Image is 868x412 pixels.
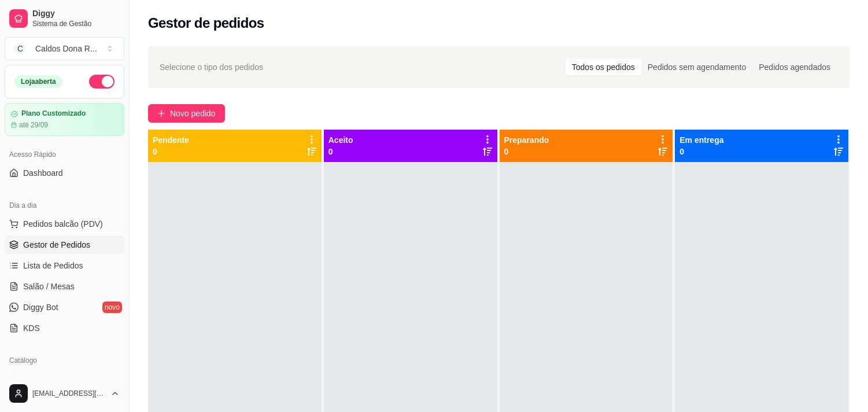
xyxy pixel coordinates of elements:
a: DiggySistema de Gestão [5,5,124,32]
a: Diggy Botnovo [5,298,124,317]
span: Gestor de Pedidos [23,239,90,251]
div: Pedidos agendados [752,59,837,75]
article: até 29/09 [19,120,48,130]
a: KDS [5,319,124,337]
span: Diggy [32,9,120,19]
button: Alterar Status [89,75,114,89]
span: Sistema de Gestão [32,19,120,28]
span: C [14,43,26,54]
button: Novo pedido [148,104,225,123]
p: Pendente [153,134,189,146]
p: 0 [153,146,189,157]
span: Lista de Pedidos [23,260,83,271]
span: Selecione o tipo dos pedidos [160,61,263,73]
article: Plano Customizado [21,109,86,118]
p: 0 [328,146,353,157]
a: Dashboard [5,164,124,182]
span: Diggy Bot [23,301,58,313]
div: Dia a dia [5,196,124,215]
a: Produtos [5,370,124,388]
span: Produtos [23,373,56,385]
button: Select a team [5,37,124,60]
button: Pedidos balcão (PDV) [5,215,124,233]
span: KDS [23,322,40,334]
p: 0 [504,146,549,157]
div: Pedidos sem agendamento [641,59,752,75]
span: [EMAIL_ADDRESS][DOMAIN_NAME] [32,389,106,398]
div: Todos os pedidos [566,59,641,75]
p: Preparando [504,134,549,146]
p: Em entrega [679,134,723,146]
a: Salão / Mesas [5,277,124,296]
div: Catálogo [5,351,124,370]
h2: Gestor de pedidos [148,14,264,32]
span: Salão / Mesas [23,281,75,292]
button: [EMAIL_ADDRESS][DOMAIN_NAME] [5,380,124,407]
div: Loja aberta [14,75,62,88]
span: Novo pedido [170,107,216,120]
span: Pedidos balcão (PDV) [23,218,103,230]
a: Plano Customizadoaté 29/09 [5,103,124,136]
div: Caldos Dona R ... [35,43,97,54]
div: Acesso Rápido [5,145,124,164]
span: plus [157,109,165,117]
p: 0 [679,146,723,157]
p: Aceito [328,134,353,146]
span: Dashboard [23,167,63,179]
a: Gestor de Pedidos [5,236,124,254]
a: Lista de Pedidos [5,256,124,275]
